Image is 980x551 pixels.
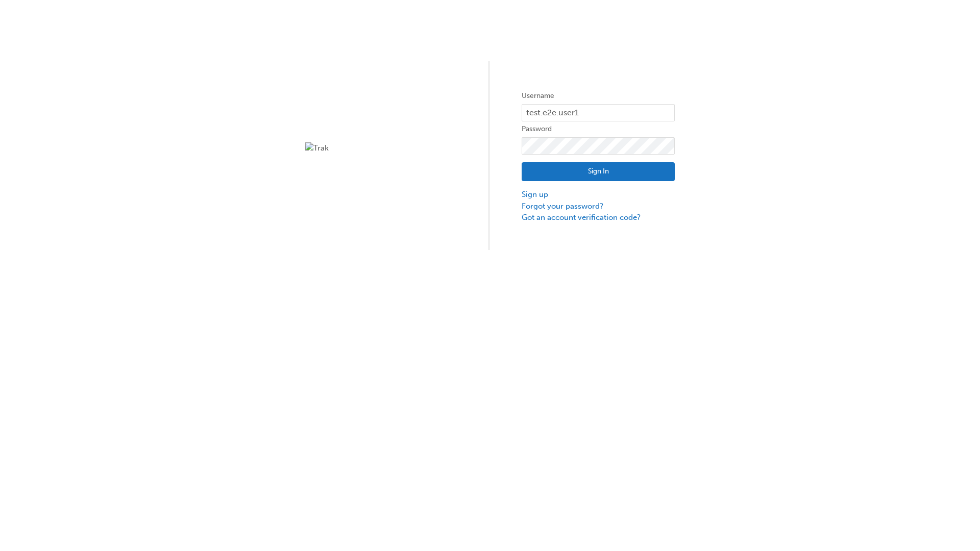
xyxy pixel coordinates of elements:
[522,162,675,182] button: Sign In
[522,201,675,212] a: Forgot your password?
[522,189,675,201] a: Sign up
[522,104,675,121] input: Username
[522,123,675,135] label: Password
[522,90,675,102] label: Username
[522,212,675,223] a: Got an account verification code?
[305,142,458,154] img: Trak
